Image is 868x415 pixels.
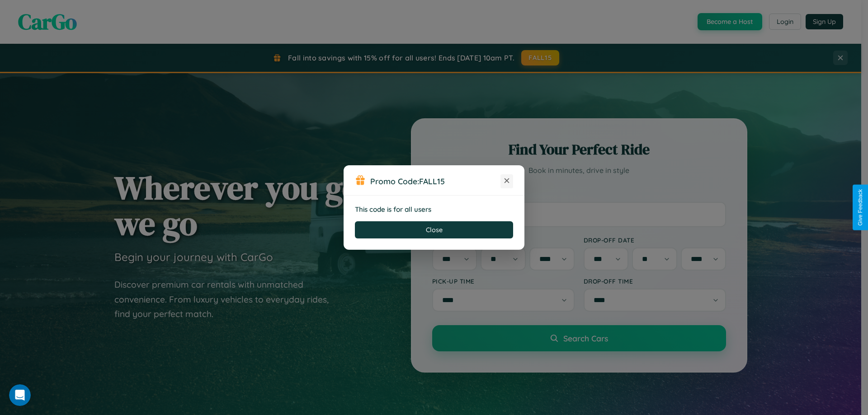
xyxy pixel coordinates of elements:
button: Close [355,221,513,238]
h3: Promo Code: [370,176,500,186]
strong: This code is for all users [355,205,431,214]
div: Give Feedback [857,189,863,226]
b: FALL15 [419,176,445,186]
iframe: Intercom live chat [9,384,31,406]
